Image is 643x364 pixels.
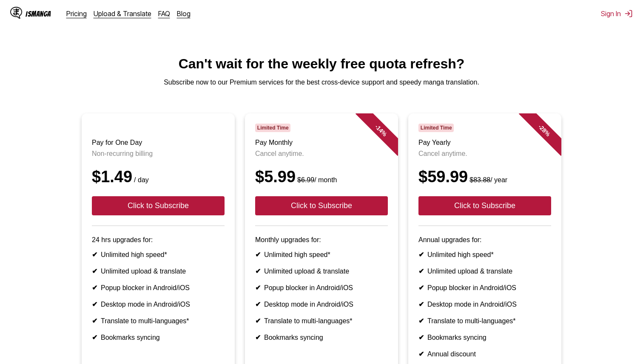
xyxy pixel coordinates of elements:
[418,284,551,292] li: Popup blocker in Android/iOS
[92,268,97,275] b: ✔
[255,268,261,275] b: ✔
[92,300,225,308] li: Desktop mode in Android/iOS
[418,284,424,291] b: ✔
[92,150,225,158] p: Non-recurring billing
[418,251,424,258] b: ✔
[418,236,551,244] p: Annual upgrades for:
[468,176,507,183] small: / year
[255,284,388,292] li: Popup blocker in Android/iOS
[92,301,97,308] b: ✔
[356,105,407,156] div: - 14 %
[10,7,22,19] img: IsManga Logo
[296,176,337,183] small: / month
[418,334,424,341] b: ✔
[469,176,490,183] s: $83.88
[418,124,454,132] span: Limited Time
[297,176,314,183] s: $6.99
[92,236,225,244] p: 24 hrs upgrades for:
[92,251,225,259] li: Unlimited high speed*
[255,267,388,275] li: Unlimited upload & translate
[255,124,290,132] span: Limited Time
[255,317,388,325] li: Translate to multi-languages*
[94,9,151,18] a: Upload & Translate
[255,301,261,308] b: ✔
[177,9,191,18] a: Blog
[66,9,87,18] a: Pricing
[418,268,424,275] b: ✔
[418,317,551,325] li: Translate to multi-languages*
[92,267,225,275] li: Unlimited upload & translate
[418,301,424,308] b: ✔
[158,9,170,18] a: FAQ
[624,9,633,18] img: Sign out
[92,333,225,341] li: Bookmarks syncing
[26,10,51,18] div: IsManga
[418,139,551,147] h3: Pay Yearly
[255,168,388,186] div: $5.99
[255,150,388,158] p: Cancel anytime.
[255,251,261,258] b: ✔
[418,350,551,358] li: Annual discount
[601,9,633,18] button: Sign In
[418,251,551,259] li: Unlimited high speed*
[519,105,570,156] div: - 28 %
[92,251,97,258] b: ✔
[92,139,225,147] h3: Pay for One Day
[92,196,225,215] button: Click to Subscribe
[7,79,636,86] p: Subscribe now to our Premium services for the best cross-device support and speedy manga translat...
[92,284,97,291] b: ✔
[418,333,551,341] li: Bookmarks syncing
[418,150,551,158] p: Cancel anytime.
[255,300,388,308] li: Desktop mode in Android/iOS
[418,317,424,324] b: ✔
[418,350,424,358] b: ✔
[418,267,551,275] li: Unlimited upload & translate
[92,317,225,325] li: Translate to multi-languages*
[255,284,261,291] b: ✔
[92,334,97,341] b: ✔
[255,139,388,147] h3: Pay Monthly
[255,251,388,259] li: Unlimited high speed*
[7,56,636,72] h1: Can't wait for the weekly free quota refresh?
[418,168,551,186] div: $59.99
[92,168,225,186] div: $1.49
[255,334,261,341] b: ✔
[418,300,551,308] li: Desktop mode in Android/iOS
[10,7,66,20] a: IsManga LogoIsManga
[255,236,388,244] p: Monthly upgrades for:
[255,196,388,215] button: Click to Subscribe
[255,333,388,341] li: Bookmarks syncing
[255,317,261,324] b: ✔
[92,284,225,292] li: Popup blocker in Android/iOS
[92,317,97,324] b: ✔
[418,196,551,215] button: Click to Subscribe
[132,176,149,183] small: / day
